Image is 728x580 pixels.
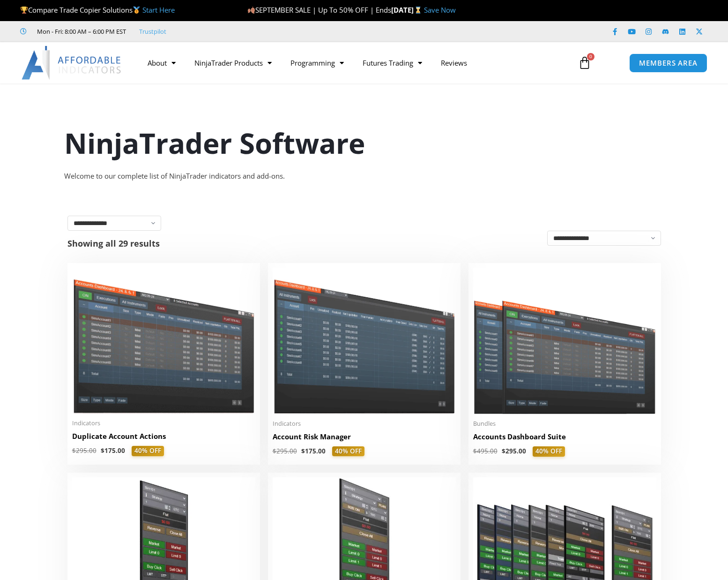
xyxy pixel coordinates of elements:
[142,5,175,15] a: Start Here
[473,420,656,428] span: Bundles
[502,447,526,455] bdi: 295.00
[72,431,255,441] h2: Duplicate Account Actions
[138,52,185,74] a: About
[273,268,456,414] img: Account Risk Manager
[133,7,140,14] img: 🥇
[391,5,423,15] strong: [DATE]
[101,446,125,455] bdi: 175.00
[21,7,28,14] img: 🏆
[72,446,76,455] span: $
[273,447,276,455] span: $
[533,446,565,457] span: 40% OFF
[101,446,104,455] span: $
[353,52,431,74] a: Futures Trading
[273,447,297,455] bdi: 295.00
[67,239,160,248] p: Showing all 29 results
[138,52,568,74] nav: Menu
[22,46,122,80] img: LogoAI | Affordable Indicators – NinjaTrader
[281,52,353,74] a: Programming
[424,5,456,15] a: Save Now
[502,447,505,455] span: $
[415,7,422,14] img: ⌛
[431,52,476,74] a: Reviews
[247,5,391,15] span: SEPTEMBER SALE | Up To 50% OFF | Ends
[273,432,456,446] a: Account Risk Manager
[64,170,664,183] div: Welcome to our complete list of NinjaTrader indicators and add-ons.
[132,446,164,456] span: 40% OFF
[72,431,255,446] a: Duplicate Account Actions
[301,447,326,455] bdi: 175.00
[473,268,656,414] img: Accounts Dashboard Suite
[248,7,255,14] img: 🍂
[72,419,255,427] span: Indicators
[564,49,605,76] a: 0
[301,447,305,455] span: $
[72,446,97,455] bdi: 295.00
[332,446,364,457] span: 40% OFF
[473,447,477,455] span: $
[547,231,661,246] select: Shop order
[639,60,698,67] span: MEMBERS AREA
[629,53,707,73] a: MEMBERS AREA
[185,52,281,74] a: NinjaTrader Products
[473,432,656,446] a: Accounts Dashboard Suite
[64,123,664,163] h1: NinjaTrader Software
[473,447,498,455] bdi: 495.00
[273,432,456,442] h2: Account Risk Manager
[473,432,656,442] h2: Accounts Dashboard Suite
[273,420,456,428] span: Indicators
[587,53,594,60] span: 0
[139,26,166,37] a: Trustpilot
[35,26,126,37] span: Mon - Fri: 8:00 AM – 6:00 PM EST
[72,268,255,414] img: Duplicate Account Actions
[20,5,175,15] span: Compare Trade Copier Solutions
